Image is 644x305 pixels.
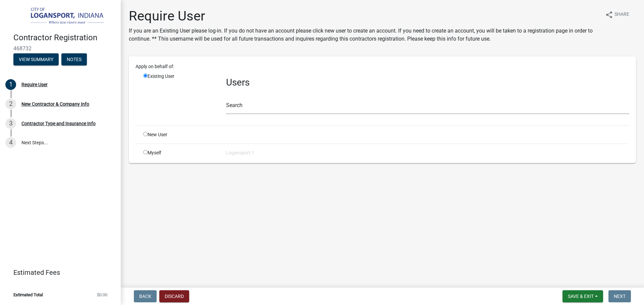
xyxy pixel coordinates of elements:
div: Require User [21,82,48,87]
button: Save & Exit [562,290,603,302]
button: Back [134,290,157,302]
div: 1 [5,79,16,90]
div: Myself [138,149,221,156]
span: Next [614,294,626,299]
a: Estimated Fees [5,266,110,279]
div: New User [138,131,221,138]
div: 3 [5,118,16,129]
div: New Contractor & Company Info [21,102,89,106]
button: Notes [61,53,87,65]
button: View Summary [13,53,59,65]
button: Discard [159,290,189,302]
span: 468732 [13,45,107,52]
img: City of Logansport, Indiana [13,7,110,26]
h4: Contractor Registration [13,33,115,43]
div: Contractor Type and Insurance Info [21,121,96,126]
div: 2 [5,99,16,109]
button: Next [608,290,631,302]
div: 4 [5,137,16,148]
span: Share [614,11,629,19]
span: Save & Exit [568,294,594,299]
span: Estimated Total [13,293,43,297]
h1: Require User [129,8,600,24]
span: $0.00 [97,293,107,297]
div: Apply on behalf of: [130,63,634,70]
p: If you are an Existing User please log-in. If you do not have an account please click new user to... [129,27,600,43]
div: Existing User [138,73,221,120]
h3: Users [226,77,629,88]
wm-modal-confirm: Notes [61,57,87,62]
span: Back [139,294,151,299]
i: share [605,11,613,19]
wm-modal-confirm: Summary [13,57,59,62]
button: shareShare [600,8,635,21]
